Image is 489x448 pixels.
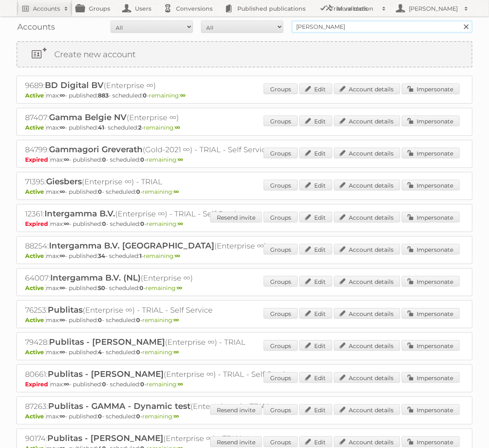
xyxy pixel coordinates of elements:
[136,348,140,356] strong: 0
[402,340,460,351] a: Impersonate
[49,112,127,122] span: Gamma Belgie NV
[98,124,104,131] strong: 41
[337,5,378,13] h2: More tools
[334,372,400,383] a: Account details
[299,212,332,223] a: Edit
[264,116,298,126] a: Groups
[299,84,332,94] a: Edit
[25,381,50,388] span: Expired
[25,124,46,131] span: Active
[25,433,313,444] h2: 90174: (Enterprise ∞) - TRIAL
[146,156,183,163] span: remaining:
[142,188,179,195] span: remaining:
[178,381,183,388] strong: ∞
[48,305,83,315] span: Publitas
[139,284,144,292] strong: 0
[25,348,46,356] span: Active
[25,381,464,388] p: max: - published: - scheduled: -
[25,413,464,420] p: max: - published: - scheduled: -
[178,156,183,163] strong: ∞
[334,148,400,158] a: Account details
[48,369,164,379] span: Publitas - [PERSON_NAME]
[25,348,464,356] p: max: - published: - scheduled: -
[98,316,102,324] strong: 0
[25,252,464,260] p: max: - published: - scheduled: -
[174,316,179,324] strong: ∞
[299,148,332,158] a: Edit
[25,337,313,348] h2: 79428: (Enterprise ∞) - TRIAL
[60,284,65,292] strong: ∞
[144,252,180,260] span: remaining:
[64,381,69,388] strong: ∞
[264,276,298,287] a: Groups
[60,316,65,324] strong: ∞
[47,433,163,443] span: Publitas - [PERSON_NAME]
[175,124,180,131] strong: ∞
[264,180,298,190] a: Groups
[25,188,464,195] p: max: - published: - scheduled: -
[45,80,104,90] span: BD Digital BV
[25,284,46,292] span: Active
[49,337,165,347] span: Publitas - [PERSON_NAME]
[299,436,332,447] a: Edit
[48,401,190,411] span: Publitas - GAMMA - Dynamic test
[334,84,400,94] a: Account details
[334,404,400,415] a: Account details
[402,84,460,94] a: Impersonate
[299,308,332,319] a: Edit
[142,348,179,356] span: remaining:
[136,316,140,324] strong: 0
[139,252,141,260] strong: 1
[98,188,102,195] strong: 0
[174,348,179,356] strong: ∞
[143,92,147,99] strong: 0
[25,413,46,420] span: Active
[140,156,144,163] strong: 0
[60,124,65,131] strong: ∞
[98,92,109,99] strong: 883
[210,436,262,447] a: Resend invite
[142,413,179,420] span: remaining:
[25,144,313,155] h2: 84799: (Gold-2021 ∞) - TRIAL - Self Service
[46,176,82,186] span: Giesbers
[299,276,332,287] a: Edit
[402,404,460,415] a: Impersonate
[25,220,50,227] span: Expired
[334,436,400,447] a: Account details
[60,252,65,260] strong: ∞
[25,284,464,292] p: max: - published: - scheduled: -
[60,188,65,195] strong: ∞
[25,316,464,324] p: max: - published: - scheduled: -
[146,381,183,388] span: remaining:
[402,180,460,190] a: Impersonate
[334,180,400,190] a: Account details
[264,244,298,255] a: Groups
[299,244,332,255] a: Edit
[25,112,313,123] h2: 87407: (Enterprise ∞)
[140,381,144,388] strong: 0
[402,244,460,255] a: Impersonate
[44,209,115,218] span: Intergamma B.V.
[102,381,106,388] strong: 0
[136,413,140,420] strong: 0
[25,156,464,163] p: max: - published: - scheduled: -
[25,92,464,99] p: max: - published: - scheduled: -
[299,180,332,190] a: Edit
[146,220,183,227] span: remaining:
[334,308,400,319] a: Account details
[140,220,144,227] strong: 0
[174,413,179,420] strong: ∞
[98,252,105,260] strong: 34
[402,436,460,447] a: Impersonate
[33,5,60,13] h2: Accounts
[25,305,313,316] h2: 76253: (Enterprise ∞) - TRIAL - Self Service
[142,316,179,324] span: remaining:
[264,212,298,223] a: Groups
[180,92,185,99] strong: ∞
[25,176,313,187] h2: 71395: (Enterprise ∞) - TRIAL
[25,156,50,163] span: Expired
[25,401,313,412] h2: 87263: (Enterprise ∞) - TRIAL
[264,340,298,351] a: Groups
[264,148,298,158] a: Groups
[299,340,332,351] a: Edit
